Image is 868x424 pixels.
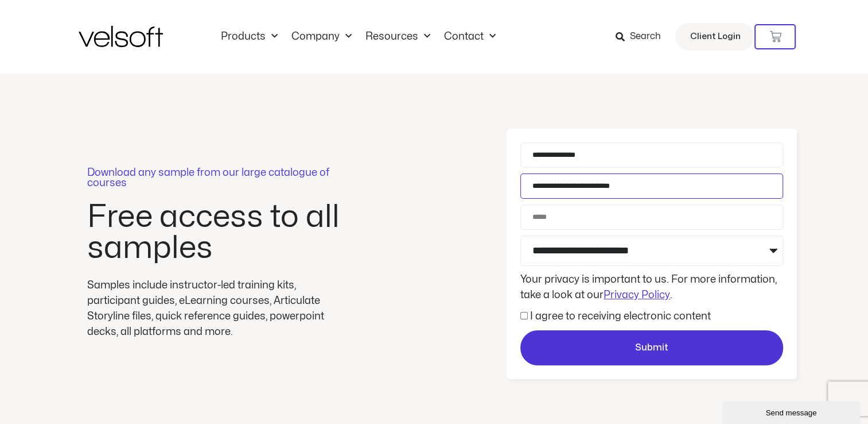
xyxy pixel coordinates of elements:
img: Velsoft Training Materials [79,26,163,47]
a: Search [615,27,668,47]
div: Samples include instructor-led training kits, participant guides, eLearning courses, Articulate S... [87,277,345,340]
a: ProductsMenu Toggle [214,30,285,43]
label: I agree to receiving electronic content [530,311,711,321]
a: Privacy Policy [604,290,670,300]
a: CompanyMenu Toggle [285,30,359,43]
button: Submit [520,330,783,366]
iframe: chat widget [722,399,862,424]
p: Download any sample from our large catalogue of courses [87,168,345,188]
a: Client Login [675,23,754,51]
span: Search [629,29,660,44]
div: Your privacy is important to us. For more information, take a look at our . [517,272,786,303]
span: Client Login [690,29,740,44]
h2: Free access to all samples [87,202,345,264]
a: ResourcesMenu Toggle [359,30,437,43]
a: ContactMenu Toggle [437,30,503,43]
nav: Menu [214,30,503,43]
span: Submit [635,341,668,356]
